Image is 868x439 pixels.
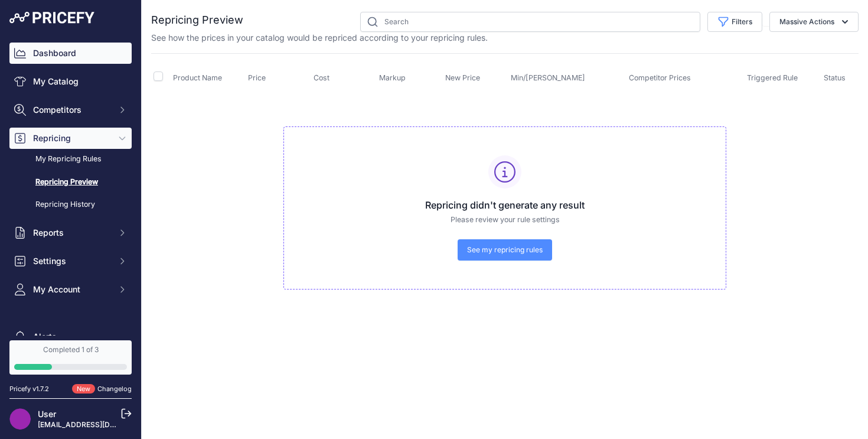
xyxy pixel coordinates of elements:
a: Changelog [97,385,132,393]
a: [EMAIL_ADDRESS][DOMAIN_NAME] [38,420,161,429]
a: Alerts [9,326,132,347]
span: Reports [33,227,110,239]
a: My Catalog [9,71,132,92]
span: Repricing [33,132,110,144]
span: Competitor Prices [629,73,691,82]
a: Completed 1 of 3 [9,340,132,375]
nav: Sidebar [9,43,132,392]
a: See my repricing rules [458,239,552,261]
input: Search [360,12,700,32]
a: User [38,409,56,419]
span: Cost [314,73,329,82]
span: See my repricing rules [467,245,543,255]
button: Filters [707,12,762,32]
p: See how the prices in your catalog would be repriced according to your repricing rules. [151,32,488,44]
img: Pricefy Logo [9,12,94,24]
a: Repricing Preview [9,172,132,193]
h2: Repricing Preview [151,12,243,28]
a: Repricing History [9,194,132,215]
span: Triggered Rule [747,73,798,82]
div: Completed 1 of 3 [14,345,127,355]
h3: Repricing didn't generate any result [293,198,716,212]
span: Price [248,73,266,82]
button: Competitors [9,99,132,121]
span: Product Name [173,73,222,82]
button: My Account [9,279,132,300]
span: Markup [379,73,406,82]
button: Repricing [9,128,132,149]
span: New [72,384,95,394]
button: Settings [9,251,132,272]
a: Dashboard [9,43,132,64]
p: Please review your rule settings [293,214,716,226]
span: Min/[PERSON_NAME] [511,73,585,82]
div: Pricefy v1.7.2 [9,384,49,394]
a: My Repricing Rules [9,149,132,170]
span: New Price [445,73,480,82]
span: My Account [33,284,110,295]
span: Status [824,73,846,82]
button: Massive Actions [769,12,859,32]
button: Reports [9,222,132,243]
span: Competitors [33,104,110,116]
span: Settings [33,255,110,267]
